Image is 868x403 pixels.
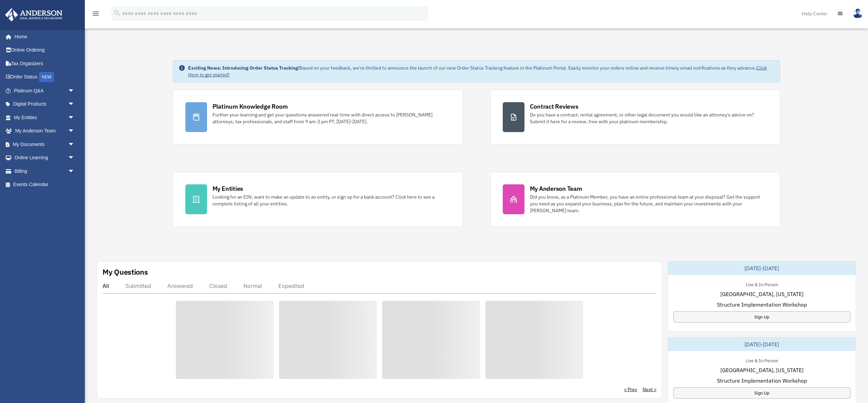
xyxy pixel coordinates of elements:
span: arrow_drop_down [68,164,81,178]
img: User Pic [853,8,863,18]
div: Platinum Knowledge Room [213,102,288,111]
span: arrow_drop_down [68,124,81,138]
div: Expedited [278,282,304,289]
a: My Entitiesarrow_drop_down [5,111,85,124]
div: Do you have a contract, rental agreement, or other legal document you would like an attorney's ad... [530,111,768,125]
div: [DATE]-[DATE] [668,261,856,275]
div: NEW [39,72,54,82]
div: All [103,282,109,289]
a: My Anderson Teamarrow_drop_down [5,124,85,138]
div: Based on your feedback, we're thrilled to announce the launch of our new Order Status Tracking fe... [188,65,775,78]
a: Sign Up [673,387,850,399]
a: Platinum Q&Aarrow_drop_down [5,84,85,97]
span: arrow_drop_down [68,84,81,98]
a: Billingarrow_drop_down [5,164,85,178]
div: [DATE]-[DATE] [668,337,856,351]
div: Answered [167,282,193,289]
a: My Entities Looking for an EIN, want to make an update to an entity, or sign up for a bank accoun... [173,172,463,227]
div: Did you know, as a Platinum Member, you have an entire professional team at your disposal? Get th... [530,194,768,214]
i: menu [92,10,100,18]
a: Online Ordering [5,43,85,57]
div: Closed [209,282,227,289]
span: arrow_drop_down [68,151,81,165]
div: My Anderson Team [530,184,582,193]
a: < Prev [624,386,637,393]
a: Sign Up [673,311,850,323]
div: My Entities [213,184,243,193]
span: [GEOGRAPHIC_DATA], [US_STATE] [720,290,804,298]
div: Contract Reviews [530,102,578,111]
div: Live & In-Person [740,356,783,364]
a: Next > [643,386,657,393]
a: Events Calendar [5,178,85,191]
div: My Questions [103,267,148,277]
a: Tax Organizers [5,57,85,70]
a: Home [5,30,81,43]
span: Structure Implementation Workshop [717,300,807,309]
span: arrow_drop_down [68,111,81,125]
a: Order StatusNEW [5,70,85,84]
i: search [113,9,121,17]
div: Looking for an EIN, want to make an update to an entity, or sign up for a bank account? Click her... [213,194,450,207]
a: My Documentsarrow_drop_down [5,138,85,151]
a: Digital Productsarrow_drop_down [5,97,85,111]
a: menu [92,12,100,18]
a: Platinum Knowledge Room Further your learning and get your questions answered real-time with dire... [173,90,463,145]
div: Further your learning and get your questions answered real-time with direct access to [PERSON_NAM... [213,111,450,125]
a: Online Learningarrow_drop_down [5,151,85,165]
span: arrow_drop_down [68,138,81,151]
span: [GEOGRAPHIC_DATA], [US_STATE] [720,366,804,374]
a: Click Here to get started! [188,65,767,78]
img: Anderson Advisors Platinum Portal [3,8,64,21]
div: Submitted [125,282,151,289]
a: My Anderson Team Did you know, as a Platinum Member, you have an entire professional team at your... [490,172,780,227]
a: Contract Reviews Do you have a contract, rental agreement, or other legal document you would like... [490,90,780,145]
div: Normal [243,282,262,289]
div: Live & In-Person [740,280,783,288]
strong: Exciting News: Introducing Order Status Tracking! [188,65,299,71]
span: Structure Implementation Workshop [717,377,807,385]
span: arrow_drop_down [68,97,81,111]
